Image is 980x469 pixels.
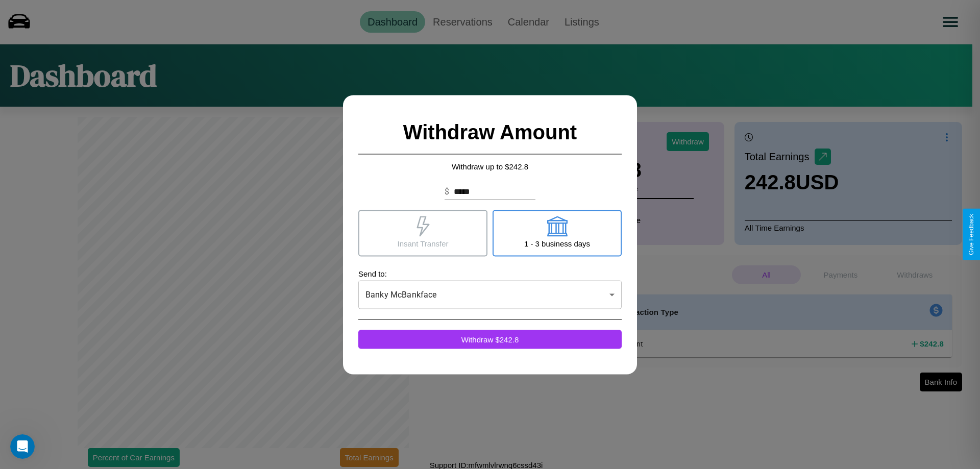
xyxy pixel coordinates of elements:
h2: Withdraw Amount [358,110,622,154]
button: Withdraw $242.8 [358,330,622,349]
iframe: Intercom live chat [10,434,35,459]
p: $ [445,185,449,198]
p: 1 - 3 business days [524,236,590,250]
div: Banky McBankface [358,280,622,309]
div: Give Feedback [968,214,975,255]
p: Insant Transfer [397,236,448,250]
p: Send to: [358,266,622,280]
p: Withdraw up to $ 242.8 [358,159,622,173]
